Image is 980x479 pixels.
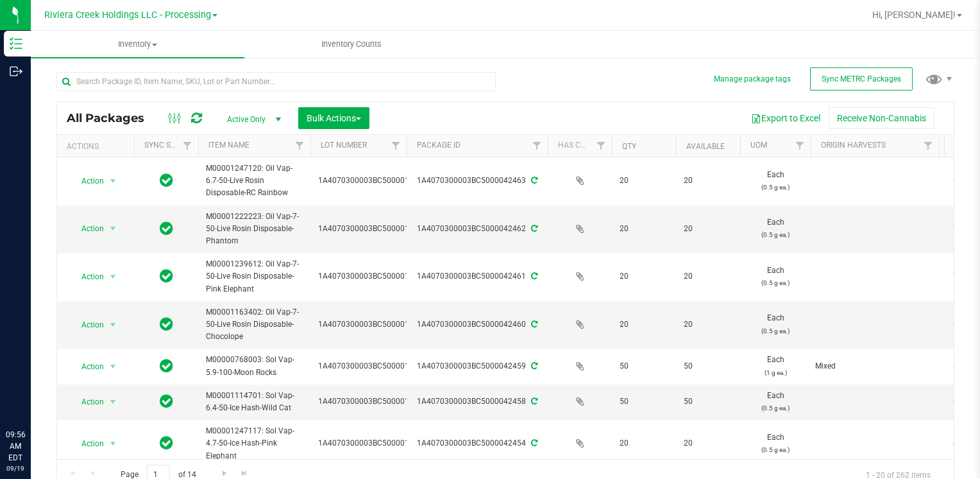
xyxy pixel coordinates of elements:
span: 20 [684,223,732,235]
span: Each [748,354,803,378]
span: 50 [620,396,668,408]
span: Action [70,172,105,190]
span: select [105,220,121,238]
a: Filter [289,135,310,157]
span: Sync from Compliance System [529,320,537,329]
span: In Sync [160,220,173,238]
a: Filter [177,135,198,157]
span: 20 [620,437,668,449]
button: Bulk Actions [298,107,369,129]
span: select [105,316,121,334]
a: Filter [790,135,811,157]
span: 20 [684,318,732,331]
a: Package ID [417,141,460,150]
span: Each [748,169,803,193]
span: M00000768003: Sol Vap-5.9-100-Moon Rocks [206,354,303,378]
button: Sync METRC Packages [810,67,913,91]
th: Has COA [548,135,612,157]
span: 1A4070300003BC5000015966 [318,175,427,187]
span: In Sync [160,315,173,333]
a: UOM [750,141,767,150]
span: Action [70,220,105,238]
span: select [105,393,121,411]
p: (0.5 g ea.) [748,277,803,289]
span: All Packages [67,111,157,125]
span: Each [748,216,803,241]
input: Search Package ID, Item Name, SKU, Lot or Part Number... [56,72,496,91]
span: Sync from Compliance System [529,361,537,370]
button: Export to Excel [743,107,829,129]
div: 1A4070300003BC5000042454 [405,437,550,449]
span: Sync from Compliance System [529,224,537,233]
span: 1A4070300003BC5000015904 [318,437,427,449]
span: 1A4070300003BC5000015965 [318,360,427,372]
span: Sync from Compliance System [529,272,537,281]
p: 09:56 AM EDT [6,429,25,464]
inline-svg: Inventory [10,37,22,50]
p: (0.5 g ea.) [748,402,803,414]
span: 1A4070300003BC5000015889 [318,318,427,331]
span: Inventory [31,39,244,50]
span: 1A4070300003BC5000015951 [318,270,427,283]
span: Sync from Compliance System [529,439,537,448]
p: (0.5 g ea.) [748,181,803,193]
span: Each [748,312,803,336]
span: In Sync [160,171,173,189]
span: Action [70,316,105,334]
span: 20 [620,223,668,235]
span: M00001222223: Oil Vap-7-50-Live Rosin Disposable-Phantom [206,211,303,248]
a: Qty [622,142,636,151]
div: 1A4070300003BC5000042459 [405,360,550,372]
span: Action [70,393,105,411]
a: Inventory [31,31,244,58]
span: Hi, [PERSON_NAME]! [872,10,956,20]
p: (0.5 g ea.) [748,229,803,241]
span: M00001114701: Sol Vap-6.4-50-Ice Hash-Wild Cat [206,390,303,414]
p: (0.5 g ea.) [748,444,803,456]
div: 1A4070300003BC5000042460 [405,318,550,331]
span: M00001239612: Oil Vap-7-50-Live Rosin Disposable-Pink Elephant [206,258,303,295]
span: Action [70,435,105,453]
span: Each [748,431,803,456]
span: 20 [620,175,668,187]
a: Inventory Counts [244,31,458,58]
p: 09/19 [6,464,25,473]
span: In Sync [160,392,173,410]
a: Filter [385,135,407,157]
a: Filter [527,135,548,157]
span: 1A4070300003BC5000015073 [318,396,427,408]
a: Sync Status [144,141,194,150]
span: 1A4070300003BC5000015953 [318,223,427,235]
a: Available [686,142,725,151]
div: 1A4070300003BC5000042461 [405,270,550,283]
p: (0.5 g ea.) [748,325,803,337]
span: Inventory Counts [304,39,399,50]
span: Riviera Creek Holdings LLC - Processing [44,10,211,21]
span: Sync METRC Packages [822,74,901,83]
span: Sync from Compliance System [529,397,537,406]
inline-svg: Outbound [10,65,22,78]
span: Bulk Actions [307,113,361,123]
div: 1A4070300003BC5000042463 [405,175,550,187]
p: (1 g ea.) [748,367,803,379]
span: Action [70,358,105,376]
span: select [105,435,121,453]
span: select [105,268,121,286]
div: Value 1: Mixed [815,360,935,372]
button: Manage package tags [714,74,791,85]
span: In Sync [160,357,173,375]
span: 20 [684,175,732,187]
div: 1A4070300003BC5000042458 [405,396,550,408]
span: 20 [620,318,668,331]
span: 50 [684,396,732,408]
span: In Sync [160,434,173,452]
span: Sync from Compliance System [529,176,537,185]
span: In Sync [160,267,173,285]
button: Receive Non-Cannabis [829,107,934,129]
span: Each [748,390,803,414]
a: Filter [918,135,939,157]
span: Action [70,268,105,286]
span: 50 [684,360,732,372]
span: select [105,172,121,190]
span: 20 [684,270,732,283]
